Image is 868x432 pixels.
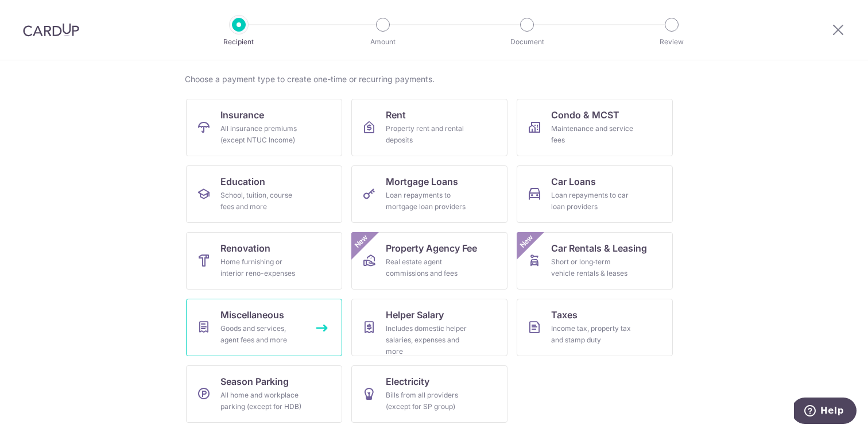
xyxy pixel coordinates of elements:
a: RentProperty rent and rental deposits [351,99,507,156]
span: Insurance [220,108,264,122]
a: Car LoansLoan repayments to car loan providers [517,165,673,223]
span: Condo & MCST [551,108,619,122]
span: Education [220,175,265,188]
a: MiscellaneousGoods and services, agent fees and more [186,299,342,356]
div: Loan repayments to mortgage loan providers [386,190,468,213]
a: Season ParkingAll home and workplace parking (except for HDB) [186,365,342,423]
a: Helper SalaryIncludes domestic helper salaries, expenses and more [351,299,507,356]
p: Amount [340,36,425,48]
span: New [352,232,371,251]
div: Short or long‑term vehicle rentals & leases [551,256,634,279]
span: Electricity [386,375,429,388]
a: TaxesIncome tax, property tax and stamp duty [517,299,673,356]
span: Car Loans [551,175,596,188]
a: EducationSchool, tuition, course fees and more [186,165,342,223]
div: All insurance premiums (except NTUC Income) [220,123,303,146]
span: New [517,232,536,251]
span: Rent [386,108,406,122]
div: Bills from all providers (except for SP group) [386,389,468,412]
div: Real estate agent commissions and fees [386,256,468,279]
img: CardUp [23,23,79,37]
span: Taxes [551,308,578,322]
span: Helper Salary [386,308,444,322]
a: RenovationHome furnishing or interior reno-expenses [186,232,342,290]
a: ElectricityBills from all providers (except for SP group) [351,365,507,423]
div: Loan repayments to car loan providers [551,190,634,213]
div: Goods and services, agent fees and more [220,323,303,346]
p: Recipient [196,36,281,48]
a: Property Agency FeeReal estate agent commissions and feesNew [351,232,507,290]
a: Car Rentals & LeasingShort or long‑term vehicle rentals & leasesNew [517,232,673,290]
div: School, tuition, course fees and more [220,190,303,213]
span: Car Rentals & Leasing [551,241,647,255]
span: Mortgage Loans [386,175,458,188]
div: Property rent and rental deposits [386,123,468,146]
p: Document [485,36,569,48]
iframe: Opens a widget where you can find more information [794,398,857,426]
div: All home and workplace parking (except for HDB) [220,389,303,412]
a: Condo & MCSTMaintenance and service fees [517,99,673,156]
span: Season Parking [220,375,289,388]
p: Review [629,36,714,48]
a: InsuranceAll insurance premiums (except NTUC Income) [186,99,342,156]
span: Renovation [220,241,270,255]
div: Income tax, property tax and stamp duty [551,323,634,346]
a: Mortgage LoansLoan repayments to mortgage loan providers [351,165,507,223]
div: Maintenance and service fees [551,123,634,146]
span: Property Agency Fee [386,241,477,255]
div: Includes domestic helper salaries, expenses and more [386,323,468,357]
span: Miscellaneous [220,308,284,322]
div: Home furnishing or interior reno-expenses [220,256,303,279]
div: Choose a payment type to create one-time or recurring payments. [185,74,683,85]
